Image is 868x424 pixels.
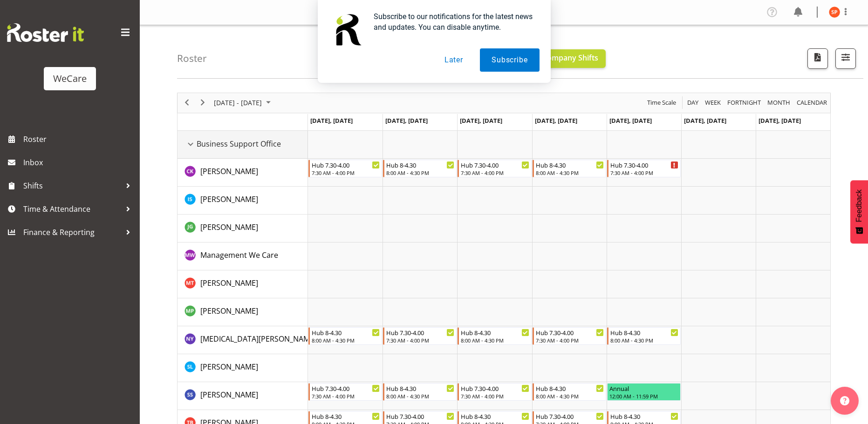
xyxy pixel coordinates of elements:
[197,138,281,149] span: Business Support Office
[312,169,380,176] div: 7:30 AM - 4:00 PM
[646,97,678,108] button: Time Scale
[796,97,828,108] span: calendar
[461,169,529,176] div: 7:30 AM - 4:00 PM
[200,249,278,261] a: Management We Care
[200,250,278,260] span: Management We Care
[310,116,353,125] span: [DATE], [DATE]
[855,189,863,222] span: Feedback
[610,337,678,344] div: 8:00 AM - 4:30 PM
[386,328,454,337] div: Hub 7.30-4.00
[386,392,454,400] div: 8:00 AM - 4:30 PM
[386,160,454,169] div: Hub 8-4.30
[308,160,382,177] div: Chloe Kim"s event - Hub 7.30-4.00 Begin From Monday, October 6, 2025 at 7:30:00 AM GMT+13:00 Ends...
[212,97,275,108] button: October 2025
[383,160,457,177] div: Chloe Kim"s event - Hub 8-4.30 Begin From Tuesday, October 7, 2025 at 8:00:00 AM GMT+13:00 Ends A...
[458,160,531,177] div: Chloe Kim"s event - Hub 7.30-4.00 Begin From Wednesday, October 8, 2025 at 7:30:00 AM GMT+13:00 E...
[312,411,380,421] div: Hub 8-4.30
[200,334,316,344] span: [MEDICAL_DATA][PERSON_NAME]
[200,222,258,233] a: [PERSON_NAME]
[726,97,762,108] span: Fortnight
[308,327,382,345] div: Nikita Yates"s event - Hub 8-4.30 Begin From Monday, October 6, 2025 at 8:00:00 AM GMT+13:00 Ends...
[200,166,258,176] span: [PERSON_NAME]
[458,327,531,345] div: Nikita Yates"s event - Hub 8-4.30 Begin From Wednesday, October 8, 2025 at 8:00:00 AM GMT+13:00 E...
[704,97,723,108] button: Timeline Week
[536,384,604,393] div: Hub 8-4.30
[329,11,366,48] img: notification icon
[23,202,121,216] span: Time & Attendance
[536,411,604,421] div: Hub 7.30-4.00
[312,337,380,344] div: 8:00 AM - 4:30 PM
[536,337,604,344] div: 7:30 AM - 4:00 PM
[609,392,678,400] div: 12:00 AM - 11:59 PM
[195,93,211,113] div: next period
[686,97,700,108] button: Timeline Day
[386,384,454,393] div: Hub 8-4.30
[200,194,258,205] a: [PERSON_NAME]
[312,328,380,337] div: Hub 8-4.30
[200,390,258,400] span: [PERSON_NAME]
[536,160,604,169] div: Hub 8-4.30
[609,116,652,125] span: [DATE], [DATE]
[178,159,308,187] td: Chloe Kim resource
[795,97,829,108] button: Month
[533,327,606,345] div: Nikita Yates"s event - Hub 7.30-4.00 Begin From Thursday, October 9, 2025 at 7:30:00 AM GMT+13:00...
[704,97,722,108] span: Week
[178,298,308,326] td: Millie Pumphrey resource
[178,270,308,298] td: Michelle Thomas resource
[646,97,677,108] span: Time Scale
[433,48,475,72] button: Later
[200,166,258,177] a: [PERSON_NAME]
[178,131,308,159] td: Business Support Office resource
[461,337,529,344] div: 8:00 AM - 4:30 PM
[609,384,678,393] div: Annual
[23,132,135,146] span: Roster
[610,160,678,169] div: Hub 7.30-4.00
[536,328,604,337] div: Hub 7.30-4.00
[607,327,681,345] div: Nikita Yates"s event - Hub 8-4.30 Begin From Friday, October 10, 2025 at 8:00:00 AM GMT+13:00 End...
[461,384,529,393] div: Hub 7.30-4.00
[178,326,308,354] td: Nikita Yates resource
[607,160,681,177] div: Chloe Kim"s event - Hub 7.30-4.00 Begin From Friday, October 10, 2025 at 7:30:00 AM GMT+13:00 End...
[461,392,529,400] div: 7:30 AM - 4:00 PM
[312,392,380,400] div: 7:30 AM - 4:00 PM
[200,305,258,316] a: [PERSON_NAME]
[312,160,380,169] div: Hub 7.30-4.00
[480,48,539,72] button: Subscribe
[213,97,263,108] span: [DATE] - [DATE]
[179,93,195,113] div: previous period
[461,328,529,337] div: Hub 8-4.30
[850,180,868,243] button: Feedback - Show survey
[458,383,531,401] div: Savita Savita"s event - Hub 7.30-4.00 Begin From Wednesday, October 8, 2025 at 7:30:00 AM GMT+13:...
[200,306,258,316] span: [PERSON_NAME]
[607,383,681,401] div: Savita Savita"s event - Annual Begin From Friday, October 10, 2025 at 12:00:00 AM GMT+13:00 Ends ...
[23,179,121,193] span: Shifts
[178,215,308,242] td: Janine Grundler resource
[366,11,540,33] div: Subscribe to our notifications for the latest news and updates. You can disable anytime.
[200,333,316,344] a: [MEDICAL_DATA][PERSON_NAME]
[536,392,604,400] div: 8:00 AM - 4:30 PM
[200,277,258,289] a: [PERSON_NAME]
[178,187,308,215] td: Isabel Simcox resource
[460,116,502,125] span: [DATE], [DATE]
[533,160,606,177] div: Chloe Kim"s event - Hub 8-4.30 Begin From Thursday, October 9, 2025 at 8:00:00 AM GMT+13:00 Ends ...
[181,97,193,108] button: Previous
[386,411,454,421] div: Hub 7.30-4.00
[759,116,801,125] span: [DATE], [DATE]
[178,382,308,410] td: Savita Savita resource
[178,354,308,382] td: Sarah Lamont resource
[197,97,209,108] button: Next
[610,411,678,421] div: Hub 8-4.30
[312,384,380,393] div: Hub 7.30-4.00
[610,328,678,337] div: Hub 8-4.30
[200,361,258,372] a: [PERSON_NAME]
[684,116,726,125] span: [DATE], [DATE]
[385,116,428,125] span: [DATE], [DATE]
[200,389,258,400] a: [PERSON_NAME]
[308,383,382,401] div: Savita Savita"s event - Hub 7.30-4.00 Begin From Monday, October 6, 2025 at 7:30:00 AM GMT+13:00 ...
[686,97,699,108] span: Day
[23,225,121,239] span: Finance & Reporting
[383,383,457,401] div: Savita Savita"s event - Hub 8-4.30 Begin From Tuesday, October 7, 2025 at 8:00:00 AM GMT+13:00 En...
[535,116,577,125] span: [DATE], [DATE]
[383,327,457,345] div: Nikita Yates"s event - Hub 7.30-4.00 Begin From Tuesday, October 7, 2025 at 7:30:00 AM GMT+13:00 ...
